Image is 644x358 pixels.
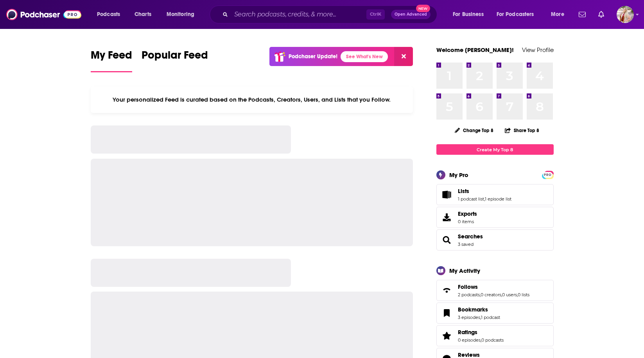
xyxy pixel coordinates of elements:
[481,292,501,297] a: 0 creators
[458,283,478,290] span: Follows
[458,329,504,336] a: Ratings
[142,48,208,72] a: Popular Feed
[91,8,130,21] button: open menu
[485,196,511,202] a: 1 episode list
[545,8,574,21] button: open menu
[391,10,431,19] button: Open AdvancedNew
[436,325,554,346] span: Ratings
[395,13,427,16] span: Open Advanced
[97,9,120,20] span: Podcasts
[492,8,545,21] button: open menu
[480,315,481,320] span: ,
[458,188,469,195] span: Lists
[481,337,504,343] a: 0 podcasts
[543,172,553,178] span: PRO
[481,337,481,343] span: ,
[167,9,194,20] span: Monitoring
[439,189,455,200] a: Lists
[436,46,514,54] a: Welcome [PERSON_NAME]!
[458,315,480,320] a: 3 episodes
[617,6,634,23] span: Logged in as kmccue
[458,210,477,217] span: Exports
[551,9,564,20] span: More
[453,9,484,20] span: For Business
[517,292,518,297] span: ,
[341,51,388,62] a: See What's New
[543,172,553,177] a: PRO
[458,292,480,297] a: 2 podcasts
[366,9,385,20] span: Ctrl K
[501,292,502,297] span: ,
[458,306,500,313] a: Bookmarks
[439,285,455,296] a: Follows
[449,171,468,179] div: My Pro
[458,233,483,240] a: Searches
[576,8,589,21] a: Show notifications dropdown
[91,86,413,113] div: Your personalized Feed is curated based on the Podcasts, Creators, Users, and Lists that you Follow.
[450,125,499,135] button: Change Top 8
[439,234,455,245] a: Searches
[436,303,554,324] span: Bookmarks
[439,308,455,319] a: Bookmarks
[458,283,529,290] a: Follows
[142,48,208,66] span: Popular Feed
[439,330,455,341] a: Ratings
[504,123,540,138] button: Share Top 8
[522,46,554,54] a: View Profile
[6,7,81,22] img: Podchaser - Follow, Share and Rate Podcasts
[518,292,529,297] a: 0 lists
[458,337,481,343] a: 0 episodes
[289,53,337,60] p: Podchaser Update!
[436,207,554,228] a: Exports
[617,6,634,23] button: Show profile menu
[458,242,474,247] a: 3 saved
[502,292,517,297] a: 0 users
[436,229,554,251] span: Searches
[458,219,477,224] span: 0 items
[458,329,477,336] span: Ratings
[449,267,480,274] div: My Activity
[91,48,132,66] span: My Feed
[497,9,534,20] span: For Podcasters
[231,8,366,21] input: Search podcasts, credits, & more...
[436,184,554,205] span: Lists
[595,8,607,21] a: Show notifications dropdown
[484,196,485,202] span: ,
[436,144,554,155] a: Create My Top 8
[91,48,132,72] a: My Feed
[481,315,500,320] a: 1 podcast
[458,306,488,313] span: Bookmarks
[617,6,634,23] img: User Profile
[447,8,493,21] button: open menu
[217,5,445,23] div: Search podcasts, credits, & more...
[135,9,151,20] span: Charts
[416,5,430,12] span: New
[439,212,455,223] span: Exports
[161,8,205,21] button: open menu
[458,196,484,202] a: 1 podcast list
[129,8,156,21] a: Charts
[458,188,511,195] a: Lists
[436,280,554,301] span: Follows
